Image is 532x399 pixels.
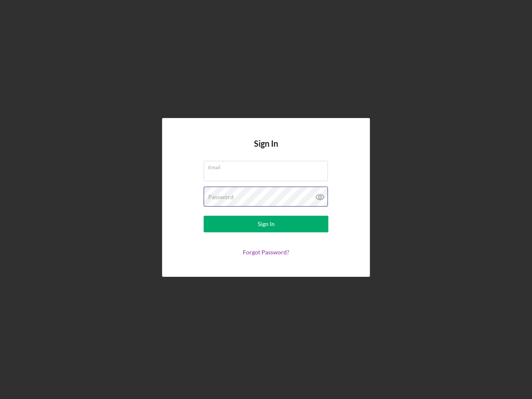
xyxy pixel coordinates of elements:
[254,139,278,161] h4: Sign In
[208,194,234,200] label: Password
[258,216,275,232] div: Sign In
[208,161,328,170] label: Email
[204,216,328,232] button: Sign In
[243,249,289,256] a: Forgot Password?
